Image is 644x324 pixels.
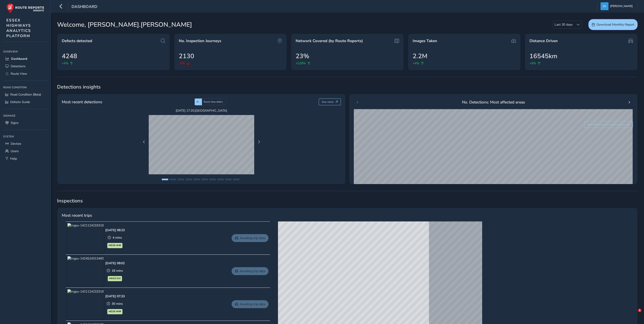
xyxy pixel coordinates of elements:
[62,61,68,66] span: +4%
[3,147,47,155] a: Users
[232,234,268,242] a: Awaiting trip data
[529,61,536,66] span: +9%
[6,3,44,13] img: rr logo
[194,179,200,180] button: Page 5
[105,294,125,298] div: [DATE] 07:33
[6,18,31,38] span: ESSEX HIGHWAYS ANALYTICS PLATFORM
[529,51,557,61] span: 16545km
[319,98,341,105] button: See more
[112,269,123,273] span: 18 mins
[109,310,121,313] span: MD25 HHR
[232,300,268,308] a: Awaiting trip data
[596,22,634,27] span: Download Monthly Report
[67,256,104,286] img: rrgpu-1424524313460
[413,51,427,61] span: 2.2M
[3,84,47,91] div: Road Condition
[601,2,634,10] button: [PERSON_NAME]
[112,302,123,306] span: 30 mins
[413,61,419,66] span: +4%
[196,100,199,103] span: AI
[109,244,121,247] span: MD25 HHR
[3,155,47,162] a: Help
[170,179,176,180] button: Page 2
[233,179,239,180] button: Page 10
[3,48,47,55] div: Overview
[413,38,437,44] span: Images Taken
[529,38,558,44] span: Distance Driven
[629,309,639,319] iframe: Intercom live chat
[601,2,608,10] img: diamond-layout
[209,179,216,180] button: Page 7
[296,51,309,61] span: 23%
[3,133,47,140] div: System
[109,277,121,280] span: MM23 KJX
[462,99,525,105] span: No. Detections: Most affected areas
[202,98,226,105] div: Route View defect
[201,179,208,180] button: Page 6
[225,179,232,180] button: Page 9
[179,38,221,44] span: No. Inspection Journeys
[179,51,194,61] span: 2130
[11,121,19,125] span: Signs
[57,20,192,29] span: Welcome, [PERSON_NAME].[PERSON_NAME]
[149,108,254,113] span: [DATE] 17:20 , [GEOGRAPHIC_DATA]
[3,62,47,70] a: Detections
[3,112,47,119] div: Signage
[204,100,223,103] span: Route View defect
[105,228,125,232] div: [DATE] 08:23
[113,235,122,240] span: 4 mins
[72,4,97,10] span: Dashboard
[10,92,41,97] span: Road Condition (Beta)
[67,289,104,319] img: rrgpu-1421124233319
[162,179,168,180] button: Page 1
[195,98,202,105] div: AI
[3,55,47,62] a: Dashboard
[296,61,306,66] span: +528%
[67,223,104,253] img: rrgpu-1421124233319
[217,179,224,180] button: Page 8
[179,61,185,66] span: -9%
[62,38,92,44] span: Defects detected
[57,197,638,204] span: Inspections
[3,70,47,77] a: Route View
[3,98,47,106] a: Defects Guide
[186,179,192,180] button: Page 4
[3,140,47,147] a: Devices
[232,267,268,275] a: Awaiting trip data
[584,121,633,128] button: See difference for same period
[57,84,638,90] span: Detections insights
[638,309,642,312] span: 1
[553,21,574,28] span: Last 30 days
[256,139,262,145] button: Next Page
[322,100,334,104] span: See more
[3,91,47,98] a: Road Condition (Beta)
[3,119,47,127] a: Signs
[62,212,92,218] span: Most recent trips
[11,72,27,76] span: Route View
[11,149,19,153] span: Users
[10,100,30,104] span: Defects Guide
[588,19,638,30] button: Download Monthly Report
[11,142,21,146] span: Devices
[10,156,17,161] span: Help
[62,51,77,61] span: 4248
[62,99,102,105] span: Most recent detections
[105,261,125,265] div: [DATE] 08:02
[11,64,26,68] span: Detections
[141,139,147,145] button: Previous Page
[587,123,626,126] span: See difference for same period
[296,38,363,44] span: Network Covered (by Route Reports)
[11,57,27,61] span: Dashboard
[178,179,184,180] button: Page 3
[610,2,633,10] span: [PERSON_NAME]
